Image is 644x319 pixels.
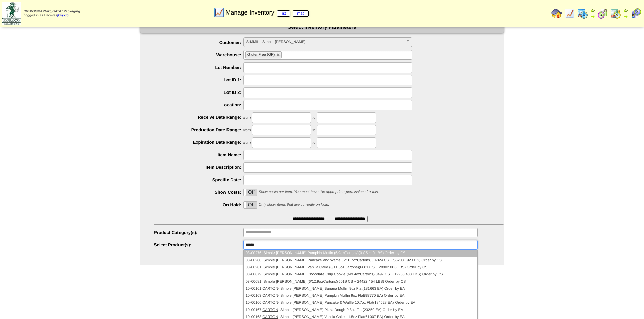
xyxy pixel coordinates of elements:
[243,141,251,145] span: from
[243,128,251,132] span: from
[597,8,608,19] img: calendarblend.gif
[323,280,334,284] em: Carton
[610,8,621,19] img: calendarinout.gif
[24,10,80,14] span: [DEMOGRAPHIC_DATA] Packaging
[564,8,575,19] img: line_graph.gif
[293,10,309,17] a: map
[244,285,477,292] li: 10-00161: - Simple [PERSON_NAME] Banana Muffin 9oz Flat(181663 EA) Order by EA
[262,315,278,319] em: CARTON
[551,8,562,19] img: home.gif
[2,2,21,25] img: zoroco-logo-small.webp
[154,115,243,120] label: Receive Date Range:
[244,189,257,196] label: Off
[312,141,315,145] span: to
[244,292,477,299] li: 10-00163: - Simple [PERSON_NAME] Pumpkin Muffin 9oz Flat(98770 EA) Order by EA
[262,308,278,312] em: CARTON
[244,257,477,264] li: 03-00280: Simple [PERSON_NAME] Pancake and Waffle (6/10.7oz s)(14024 CS ~ 56208.192 LBS) Order by CS
[246,38,403,46] span: SIMMIL - Simple [PERSON_NAME]
[577,8,588,19] img: calendarprod.gif
[154,77,243,82] label: Lot ID 1:
[154,202,243,207] label: On Hold:
[154,40,243,45] label: Customer:
[623,14,628,19] img: arrowright.gif
[357,258,368,262] em: Carton
[262,294,278,298] em: CARTON
[244,250,477,257] li: 03-00276: Simple [PERSON_NAME] Pumpkin Muffin (6/9oz s)(0 CS ~ 0 LBS) Order by CS
[154,152,243,157] label: Item Name:
[259,203,329,207] span: Only show items that are currently on hold.
[154,177,243,182] label: Specific Date:
[244,202,257,208] label: Off
[277,10,290,17] a: list
[154,242,243,247] label: Select Product(s):
[630,8,641,19] img: calendarcustomer.gif
[154,90,243,95] label: Lot ID 2:
[247,53,275,57] span: GlutenFree (GF)
[57,14,69,17] a: (logout)
[154,165,243,170] label: Item Description:
[244,264,477,271] li: 03-00281: Simple [PERSON_NAME] Vanilla Cake (6/11.5oz s)(6681 CS ~ 28902.006 LBS) Order by CS
[344,251,356,255] em: Carton
[214,7,224,18] img: line_graph.gif
[154,190,243,195] label: Show Costs:
[360,272,371,276] em: Carton
[154,65,243,70] label: Lot Number:
[243,116,251,120] span: from
[24,10,80,17] span: Logged in as Caceves
[262,287,278,291] em: CARTON
[244,299,477,307] li: 10-00166: - Simple [PERSON_NAME] Pancake & Waffle 10.7oz Flat(184628 EA) Order by EA
[244,307,477,314] li: 10-00167: - Simple [PERSON_NAME] Pizza Dough 9.8oz Flat(23250 EA) Order by EA
[344,265,356,269] em: Carton
[154,140,243,145] label: Expiration Date Range:
[312,128,315,132] span: to
[312,116,315,120] span: to
[244,271,477,278] li: 03-00679: Simple [PERSON_NAME] Chocolate Chip Cookie (6/9.4oz s)(3497 CS ~ 12253.488 LBS) Order b...
[225,9,309,16] span: Manage Inventory
[590,14,595,19] img: arrowright.gif
[259,190,379,194] span: Show costs per item. You must have the appropriate permissions for this.
[623,8,628,14] img: arrowleft.gif
[154,230,243,235] label: Product Category(s):
[262,301,278,305] em: CARTON
[244,278,477,285] li: 03-00681: Simple [PERSON_NAME] (6/12.9oz s)(5019 CS ~ 24422.454 LBS) Order by CS
[154,52,243,57] label: Warehouse:
[154,102,243,107] label: Location:
[154,127,243,132] label: Production Date Range:
[243,189,258,196] div: OnOff
[590,8,595,14] img: arrowleft.gif
[243,201,258,209] div: OnOff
